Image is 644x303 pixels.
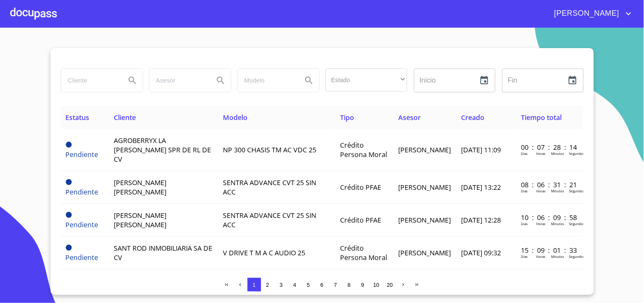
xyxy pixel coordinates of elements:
p: Dias [521,254,528,259]
span: [PERSON_NAME] [PERSON_NAME] [114,211,166,229]
p: Dias [521,189,528,193]
button: 1 [247,278,261,292]
span: SENTRA ADVANCE CVT 25 SIN ACC [223,211,316,229]
span: 2 [266,282,269,288]
span: SANT ROD INMOBILIARIA SA DE CV [114,243,212,262]
button: 10 [370,278,383,292]
p: Dias [521,221,528,226]
span: Pendiente [66,179,72,185]
button: Search [299,70,319,91]
p: Segundos [569,254,585,259]
p: Horas [536,189,546,193]
button: 9 [356,278,370,292]
input: search [149,69,207,92]
span: 5 [307,282,310,288]
p: 08 : 06 : 31 : 21 [521,180,578,189]
p: Horas [536,221,546,226]
span: 8 [348,282,351,288]
span: Crédito PFAE [340,215,382,225]
p: Segundos [569,189,585,193]
span: V DRIVE T M A C AUDIO 25 [223,248,305,257]
input: search [238,69,295,92]
span: 9 [361,282,364,288]
span: Tiempo total [521,113,562,122]
span: [PERSON_NAME] [548,7,624,20]
button: account of current user [548,7,634,20]
span: Pendiente [66,253,98,262]
p: Segundos [569,151,585,156]
span: [DATE] 13:22 [461,183,501,192]
p: Dias [521,151,528,156]
p: Minutos [551,221,564,226]
p: Minutos [551,151,564,156]
div: ​ [326,69,407,91]
span: Crédito PFAE [340,183,382,192]
span: Pendiente [66,245,72,251]
span: [DATE] 09:32 [461,248,501,257]
p: Horas [536,151,546,156]
span: 3 [280,282,283,288]
p: Horas [536,254,546,259]
span: Pendiente [66,150,98,159]
span: [DATE] 11:09 [461,145,501,154]
span: 6 [321,282,323,288]
span: 4 [293,282,296,288]
span: [PERSON_NAME] [399,215,451,225]
button: 3 [275,278,288,292]
span: Creado [461,113,485,122]
span: SENTRA ADVANCE CVT 25 SIN ACC [223,178,316,197]
button: 8 [343,278,356,292]
span: NP 300 CHASIS TM AC VDC 25 [223,145,316,154]
span: Modelo [223,113,247,122]
button: Search [122,70,143,91]
span: 7 [334,282,337,288]
span: AGROBERRYX LA [PERSON_NAME] SPR DE RL DE CV [114,136,211,164]
button: 20 [383,278,397,292]
span: [DATE] 12:28 [461,215,501,225]
p: 00 : 07 : 28 : 14 [521,143,578,152]
button: 7 [329,278,343,292]
button: 5 [302,278,315,292]
span: Estatus [66,113,90,122]
span: [PERSON_NAME] [399,248,451,257]
span: [PERSON_NAME] [399,183,451,192]
span: 1 [253,282,256,288]
span: Pendiente [66,212,72,218]
p: Segundos [569,221,585,226]
p: Minutos [551,189,564,193]
p: 10 : 06 : 09 : 58 [521,213,578,222]
span: Pendiente [66,187,98,197]
span: 10 [373,282,379,288]
span: Cliente [114,113,136,122]
span: 20 [387,282,393,288]
span: Asesor [399,113,421,122]
span: Crédito Persona Moral [340,243,388,262]
span: [PERSON_NAME] [399,145,451,154]
span: Tipo [340,113,354,122]
button: 6 [315,278,329,292]
span: Pendiente [66,142,72,148]
p: 15 : 09 : 01 : 33 [521,246,578,255]
span: [PERSON_NAME] [PERSON_NAME] [114,178,166,197]
p: Minutos [551,254,564,259]
input: search [61,69,119,92]
span: Crédito Persona Moral [340,140,388,159]
span: Pendiente [66,220,98,229]
button: Search [211,70,231,91]
button: 4 [288,278,302,292]
button: 2 [261,278,275,292]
